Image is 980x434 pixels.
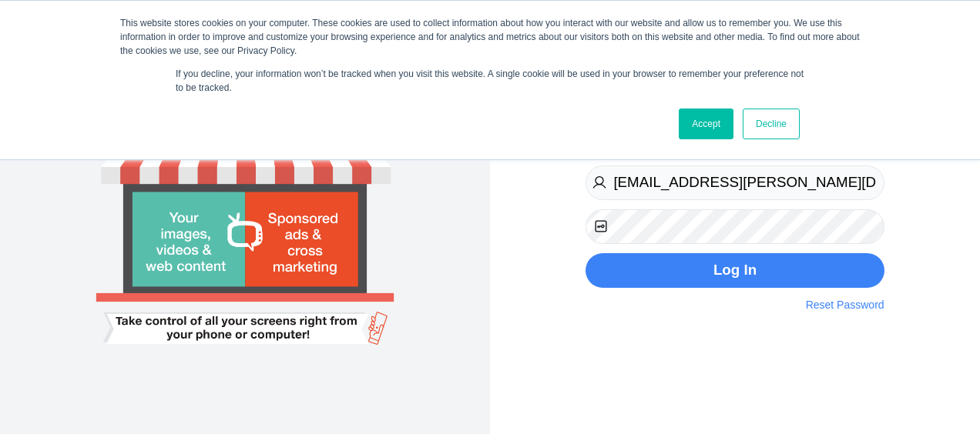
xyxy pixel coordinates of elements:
iframe: Chat Widget [716,268,980,434]
a: Decline [743,108,800,139]
input: Username [586,165,884,200]
button: Log In [586,253,884,288]
img: Smart tv login [62,13,429,422]
p: If you decline, your information won’t be tracked when you visit this website. A single cookie wi... [176,67,804,95]
div: This website stores cookies on your computer. These cookies are used to collect information about... [120,16,860,58]
a: Accept [679,108,733,139]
